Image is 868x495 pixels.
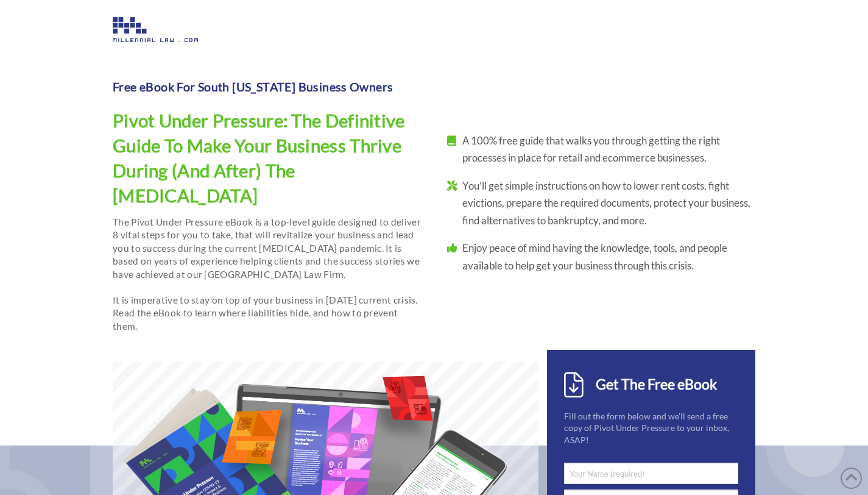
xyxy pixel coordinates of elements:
input: Your Name (required) [564,463,738,483]
p: Fill out the form below and we'll send a free copy of Pivot Under Pressure to your inbox, ASAP! [564,410,738,446]
h1: Pivot Under Pressure: The Definitive Guide To Make Your Business Thrive During (And After) The [M... [113,108,405,208]
a: Back to Top [841,468,862,489]
li: You’ll get simple instructions on how to lower rent costs, fight evictions, prepare the required ... [462,172,755,234]
li: Enjoy peace of mind having the knowledge, tools, and people available to help get your business t... [462,235,755,280]
h1: Get The Free eBook [596,374,738,394]
p: Free eBook For South [US_STATE] Business Owners [113,78,417,96]
img: Image [113,17,198,42]
span: The Pivot Under Pressure eBook is a top-level guide designed to deliver 8 vital steps for you to ... [113,216,421,280]
span: It is imperative to stay on top of your business in [DATE] current crisis. Read the eBook to lear... [113,294,418,332]
li: A 100% free guide that walks you through getting the right processes in place for retail and ecom... [462,127,755,172]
